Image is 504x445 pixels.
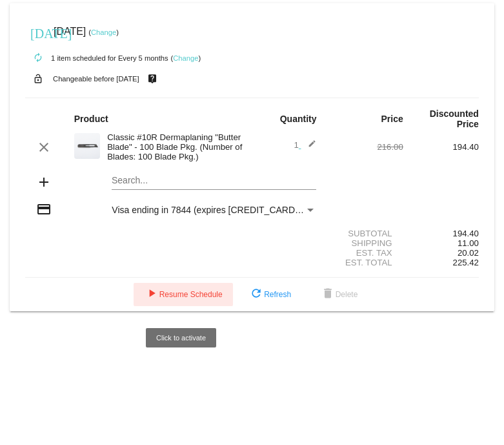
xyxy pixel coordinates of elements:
[144,287,159,302] mat-icon: play_arrow
[36,140,52,155] mat-icon: clear
[112,205,316,215] mat-select: Payment Method
[30,50,46,66] mat-icon: autorenew
[294,140,316,150] span: 1
[173,54,198,62] a: Change
[381,114,403,124] strong: Price
[91,28,116,36] a: Change
[310,283,368,306] button: Delete
[458,248,479,258] span: 20.02
[320,290,358,299] span: Delete
[74,133,100,159] img: dermaplanepro-10r-dermaplaning-blade-up-close.png
[403,229,479,238] div: 194.40
[30,70,46,87] mat-icon: lock_open
[25,54,168,62] small: 1 item scheduled for Every 5 months
[238,283,301,306] button: Refresh
[458,238,479,248] span: 11.00
[301,140,316,155] mat-icon: edit
[101,132,252,161] div: Classic #10R Dermaplaning "Butter Blade" - 100 Blade Pkg. (Number of Blades: 100 Blade Pkg.)
[328,238,403,248] div: Shipping
[328,142,403,152] div: 216.00
[171,54,201,62] small: ( )
[248,290,291,299] span: Refresh
[328,258,403,267] div: Est. Total
[328,248,403,258] div: Est. Tax
[320,287,336,302] mat-icon: delete
[74,114,108,124] strong: Product
[328,229,403,238] div: Subtotal
[30,25,46,40] mat-icon: [DATE]
[112,205,328,215] span: Visa ending in 7844 (expires [CREDIT_CARD_DATA])
[112,176,316,186] input: Search...
[403,142,479,152] div: 194.40
[36,174,52,190] mat-icon: add
[248,287,264,302] mat-icon: refresh
[88,28,119,36] small: ( )
[280,114,317,124] strong: Quantity
[430,109,479,129] strong: Discounted Price
[134,283,233,306] button: Resume Schedule
[145,70,160,87] mat-icon: live_help
[53,75,139,83] small: Changeable before [DATE]
[144,290,223,299] span: Resume Schedule
[453,258,479,267] span: 225.42
[36,202,52,217] mat-icon: credit_card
